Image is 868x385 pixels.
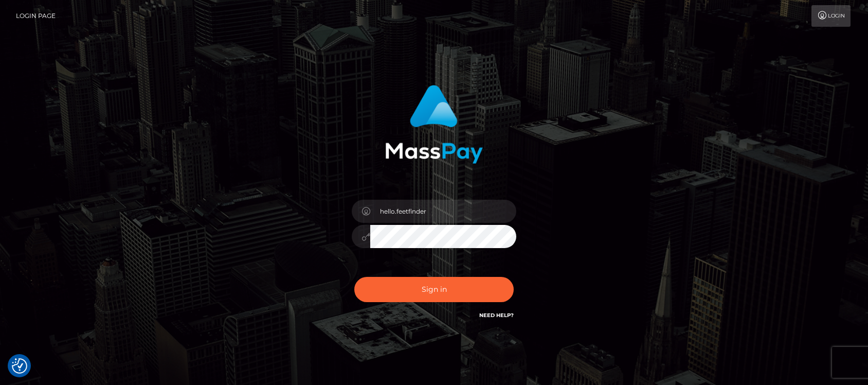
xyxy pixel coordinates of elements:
[385,85,483,164] img: MassPay Login
[811,5,851,27] a: Login
[12,358,27,374] button: Consent Preferences
[354,277,514,302] button: Sign in
[370,200,516,223] input: Username...
[16,5,56,27] a: Login Page
[12,358,27,374] img: Revisit consent button
[479,312,514,319] a: Need Help?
